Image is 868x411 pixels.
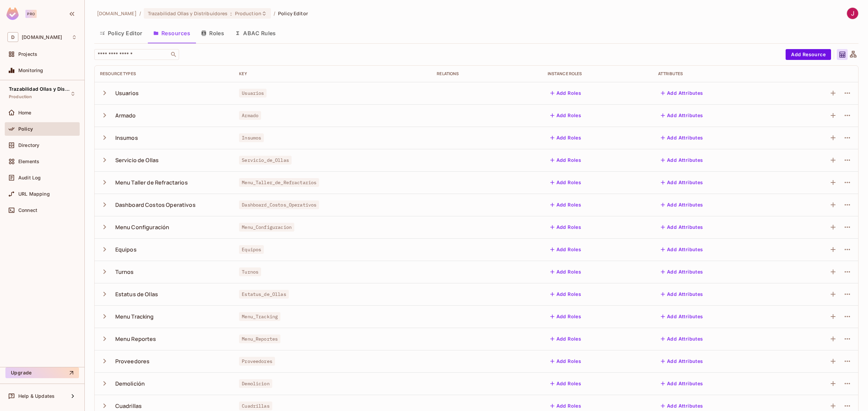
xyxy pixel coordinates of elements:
button: Add Attributes [658,244,706,255]
button: Add Roles [548,266,584,277]
div: Pro [25,10,37,18]
div: Servicio de Ollas [115,156,159,164]
span: Turnos [239,267,261,276]
button: Add Roles [548,155,584,166]
button: Add Roles [548,244,584,255]
div: Cuadrillas [115,402,142,410]
button: Add Attributes [658,177,706,188]
span: URL Mapping [18,191,50,197]
span: : [230,11,232,16]
button: Add Attributes [658,199,706,210]
span: Equipos [239,245,264,254]
div: Equipos [115,246,137,253]
button: Add Roles [548,311,584,322]
button: Resources [148,25,196,42]
div: Menu Taller de Refractarios [115,179,188,186]
span: Menu_Tracking [239,312,280,321]
button: Add Roles [548,333,584,344]
span: Servicio_de_Ollas [239,156,292,165]
span: Home [18,110,32,115]
span: Help & Updates [18,393,55,399]
div: Turnos [115,268,134,276]
span: Demolicion [239,379,272,388]
button: Add Attributes [658,132,706,143]
div: Menu Tracking [115,313,154,320]
li: / [274,10,275,17]
span: the active workspace [97,10,137,17]
img: SReyMgAAAABJRU5ErkJggg== [6,7,19,20]
div: Dashboard Costos Operativos [115,201,196,209]
span: Production [9,94,32,100]
div: Insumos [115,134,138,142]
span: D [7,32,18,42]
button: Add Attributes [658,110,706,121]
button: Add Attributes [658,311,706,322]
span: Menu_Taller_de_Refractarios [239,178,319,187]
div: Armado [115,112,136,119]
span: Trazabilidad Ollas y Distribuidores [148,10,228,17]
div: Menu Reportes [115,335,156,343]
div: Key [239,71,426,77]
button: Add Resource [786,49,831,60]
button: Add Attributes [658,378,706,389]
button: Add Attributes [658,88,706,99]
button: Add Roles [548,88,584,99]
button: Add Roles [548,356,584,367]
span: Audit Log [18,175,41,180]
button: Add Attributes [658,289,706,300]
span: Directory [18,143,39,148]
span: Proveedores [239,357,275,366]
img: JOSE HUGO SANCHEZ ESTRELLA [847,8,858,19]
div: Demolición [115,380,145,387]
button: Upgrade [5,367,79,378]
button: Add Attributes [658,333,706,344]
span: Estatus_de_Ollas [239,290,289,299]
div: Resource Types [100,71,228,77]
button: Add Roles [548,222,584,233]
button: Add Roles [548,110,584,121]
button: Add Roles [548,378,584,389]
span: Usuarios [239,89,267,98]
span: Monitoring [18,68,43,73]
span: Connect [18,208,37,213]
button: Add Attributes [658,222,706,233]
button: Roles [196,25,230,42]
span: Cuadrillas [239,402,272,410]
span: Menu_Reportes [239,334,280,343]
span: Trazabilidad Ollas y Distribuidores [9,86,70,92]
span: Menu_Configuracion [239,223,294,232]
span: Projects [18,51,37,57]
button: Add Roles [548,177,584,188]
div: Proveedores [115,358,150,365]
div: Estatus de Ollas [115,290,158,298]
li: / [139,10,141,17]
button: Add Attributes [658,155,706,166]
span: Dashboard_Costos_Operativos [239,200,319,209]
button: Add Roles [548,289,584,300]
button: ABAC Rules [230,25,281,42]
div: Instance roles [548,71,647,77]
button: Add Attributes [658,356,706,367]
button: Policy Editor [94,25,148,42]
button: Add Roles [548,132,584,143]
div: Usuarios [115,89,139,97]
span: Armado [239,111,261,120]
span: Workspace: deacero.com [22,35,62,40]
div: Attributes [658,71,774,77]
span: Insumos [239,133,264,142]
div: Menu Configuración [115,223,170,231]
span: Policy [18,126,33,132]
span: Production [235,10,261,17]
span: Elements [18,159,39,164]
button: Add Attributes [658,266,706,277]
button: Add Roles [548,199,584,210]
span: Policy Editor [278,10,308,17]
div: Relations [437,71,536,77]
